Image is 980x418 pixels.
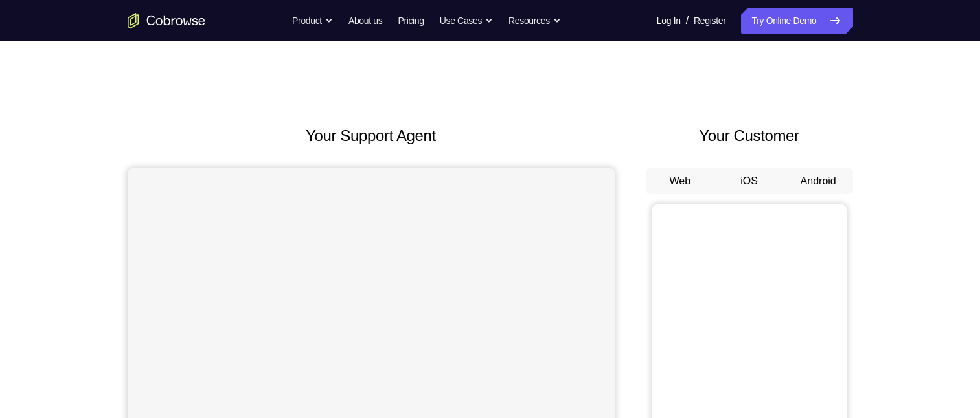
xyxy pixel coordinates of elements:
[128,124,615,148] h2: Your Support Agent
[646,168,715,194] button: Web
[508,8,561,34] button: Resources
[128,13,205,28] a: Go to the home page
[694,8,725,34] a: Register
[398,8,424,34] a: Pricing
[686,13,689,28] span: /
[292,8,333,34] button: Product
[741,8,852,34] a: Try Online Demo
[784,168,853,194] button: Android
[440,8,493,34] button: Use Cases
[657,8,681,34] a: Log In
[348,8,382,34] a: About us
[646,124,853,148] h2: Your Customer
[714,168,784,194] button: iOS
